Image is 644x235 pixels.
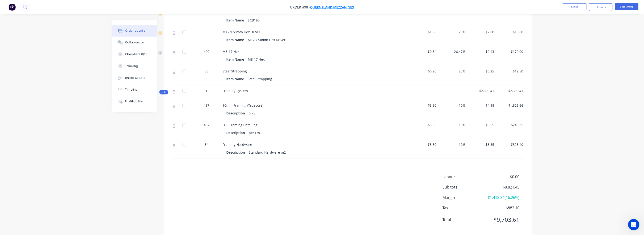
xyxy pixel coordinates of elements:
span: $0.50 [411,122,437,127]
span: 25% [440,69,465,74]
div: Timeline [125,88,138,92]
div: Order details [125,29,145,33]
span: $0.25 [469,69,494,74]
span: $2,390.41 [498,88,523,93]
div: ECB190 [246,17,261,24]
span: $882.16 [484,205,519,211]
span: 5 [206,29,207,34]
div: Item Name [226,17,246,24]
span: Total [442,217,484,222]
div: M8-17 Hex [246,56,266,63]
span: 400 [204,49,209,54]
span: 90mm Framing (Truecore) [223,103,263,108]
button: Options [589,3,612,11]
span: $3.80 [411,103,437,108]
span: $0.34 [411,49,437,54]
span: 26.47% [440,49,465,54]
span: Framing System [223,88,248,93]
span: $9,703.61 [484,215,519,224]
button: Timeline [112,84,157,96]
span: Kit [161,90,167,94]
div: Collaborate [125,40,144,45]
span: Margin [442,195,484,200]
div: Description [226,110,247,117]
div: Steel Strapping [246,76,274,82]
button: Kit [159,90,168,94]
span: 10% [440,103,465,108]
span: Steel Strapping [223,69,247,73]
button: Profitability [112,96,157,107]
iframe: Intercom live chat [628,219,639,230]
span: 437 [204,103,209,108]
span: $2.00 [469,29,494,34]
span: 10% [440,142,465,147]
span: 25% [440,29,465,34]
span: $240.35 [498,122,523,127]
span: $1,418.34 ( 16.26 %) [484,195,519,200]
span: Labour [442,174,484,180]
div: Item Name [226,76,246,82]
button: Collaborate [112,37,157,48]
div: Standard Hardware m2 [247,149,288,156]
div: 0.75 [247,110,257,117]
button: Edit Order [615,3,638,10]
span: $4.18 [469,103,494,108]
span: 1 [206,88,207,93]
span: $10.00 [498,29,523,34]
span: $3.85 [469,142,494,147]
span: 437 [204,122,209,127]
a: Queensland Mezzanines [310,5,354,9]
span: $2,390.41 [469,88,494,93]
span: M8-17 Hex [223,49,239,54]
span: M12 x 50mm Hex Driver [223,30,260,34]
span: Tax [442,205,484,211]
button: Linked Orders [112,72,157,84]
div: Item Name [226,56,246,63]
span: $0.55 [469,122,494,127]
span: $0.20 [411,69,437,74]
div: Checklists 6/28 [125,52,147,56]
button: Order details [112,25,157,37]
div: Description [226,129,247,136]
span: $1.60 [411,29,437,34]
div: Profitability [125,99,143,104]
span: Sub total [442,184,484,190]
span: 50 [205,69,208,74]
div: Tracking [125,64,138,68]
span: $1,826.66 [498,103,523,108]
button: Close [563,3,586,10]
span: Order #98 - [290,5,310,9]
div: Linked Orders [125,76,145,80]
span: 10% [440,122,465,127]
span: $0.43 [469,49,494,54]
span: 84 [205,142,208,147]
span: $3.50 [411,142,437,147]
div: M12 x 50mm Hex Driver [246,36,287,43]
span: $12.50 [498,69,523,74]
span: $323.40 [498,142,523,147]
div: Item Name [226,36,246,43]
div: Description [226,149,247,156]
span: LGS Framing Detailing [223,123,257,127]
span: $0.00 [484,174,519,180]
span: $172.00 [498,49,523,54]
span: $8,821.45 [484,184,519,190]
button: Tracking [112,60,157,72]
button: Checklists 6/28 [112,48,157,60]
div: per Lm [247,129,262,136]
span: Framing Hardware [223,142,252,147]
img: Factory [8,4,16,11]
